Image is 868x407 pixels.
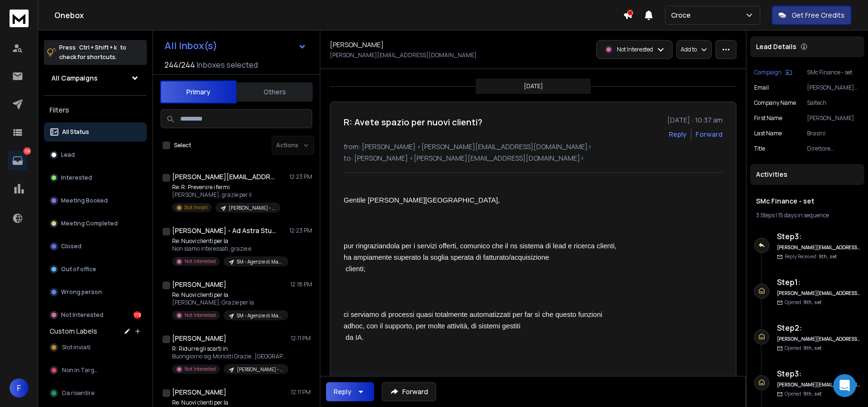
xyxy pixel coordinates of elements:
p: 12:11 PM [291,335,312,342]
h1: SMc Finance - set [756,196,858,206]
span: Slot inviati [62,344,91,351]
p: title [754,145,765,153]
p: 12:23 PM [289,173,312,181]
h3: Filters [44,103,147,117]
p: [PERSON_NAME], Grazie per la [172,299,286,306]
p: [PERSON_NAME], grazie per il [172,191,280,199]
p: [PERSON_NAME] - ottimizzazione processi produttivi [229,204,275,212]
span: Ctrl + Shift + k [78,42,118,53]
button: Out of office [44,260,147,279]
p: SMc Finance - set [807,69,860,76]
button: Get Free Credits [772,6,851,25]
div: Open Intercom Messenger [833,374,856,397]
p: 12:23 PM [289,227,312,234]
p: [DATE] : 10:37 am [667,115,723,125]
h6: Step 1 : [777,276,860,288]
span: 244 / 244 [164,59,195,71]
p: Re: Nuovi clienti per la [172,399,284,407]
p: First Name [754,114,782,122]
button: All Campaigns [44,69,147,88]
p: Slot Inviati [184,204,208,211]
p: Out of office [61,265,96,273]
img: logo [10,10,29,27]
p: SM - Agenzie di Marketing [237,312,283,319]
h6: [PERSON_NAME][EMAIL_ADDRESS][DOMAIN_NAME] [777,290,860,297]
span: ci serviamo di processi quasi totalmente automatizzati per far sì che questo funzioni adhoc, con ... [344,311,604,341]
span: 9th, set [803,345,822,351]
h1: All Campaigns [51,73,98,83]
button: Lead [44,145,147,164]
button: Others [236,81,313,102]
p: Add to [681,46,697,53]
h1: [PERSON_NAME] [172,334,226,343]
p: Company Name [754,99,796,107]
h6: Step 3 : [777,368,860,379]
p: Opened [785,345,822,352]
span: Da risentire [62,389,94,397]
button: Closed [44,237,147,256]
p: 12:18 PM [290,281,312,288]
h6: [PERSON_NAME][EMAIL_ADDRESS][DOMAIN_NAME] [777,381,860,388]
button: All Inbox(s) [157,36,314,55]
div: Reply [334,387,351,397]
h1: [PERSON_NAME] [330,40,384,50]
h3: Inboxes selected [197,59,258,71]
button: Meeting Booked [44,191,147,210]
p: Non siamo interessati, grazie e [172,245,286,253]
p: [PERSON_NAME] - manutenzione predittiva [237,366,283,373]
p: Saltech [807,99,860,107]
div: 119 [133,311,141,319]
button: Reply [326,382,374,401]
button: Not Interested119 [44,305,147,325]
div: | [756,212,858,219]
button: Wrong person [44,283,147,302]
p: Closed [61,243,82,250]
button: All Status [44,122,147,142]
span: Non in Target [62,366,100,374]
div: Forward [695,130,723,139]
p: Opened [785,390,822,397]
h1: R: Avete spazio per nuovi clienti? [344,115,482,129]
h1: All Inbox(s) [164,41,217,51]
h6: Step 2 : [777,322,860,334]
h3: Custom Labels [50,326,97,336]
p: Buongiorno sig.Morlotti Grazie , [GEOGRAPHIC_DATA] [172,353,286,360]
p: Lead Details [756,42,797,51]
p: Meeting Booked [61,197,108,204]
span: 9th, set [803,390,822,397]
button: Non in Target [44,361,147,380]
label: Select [174,142,191,149]
span: 15 days in sequence [778,211,829,219]
span: 3 Steps [756,211,775,219]
p: Wrong person [61,288,102,296]
button: Meeting Completed [44,214,147,233]
p: Not Interested [617,46,653,53]
p: Interested [61,174,92,182]
h1: Onebox [54,10,623,21]
p: Re: Nuovi clienti per la [172,237,286,245]
span: 9th, set [803,299,822,305]
p: Press to check for shortcuts. [59,43,126,62]
p: SM - Agenzie di Marketing [237,258,283,265]
p: Lead [61,151,75,159]
p: Croce [671,10,694,20]
button: Reply [669,130,687,139]
p: Meeting Completed [61,220,118,227]
p: Re: Nuovi clienti per la [172,291,286,299]
p: from: [PERSON_NAME] <[PERSON_NAME][EMAIL_ADDRESS][DOMAIN_NAME]> [344,142,723,152]
p: [DATE] [524,82,543,90]
p: Not Interested [184,312,216,319]
p: Reply Received [785,253,837,260]
h6: Step 3 : [777,231,860,242]
p: 119 [23,147,31,155]
div: Activities [750,164,864,185]
p: Not Interested [61,311,103,319]
p: R: Ridurre gli scarti in [172,345,286,353]
p: Campaign [754,69,782,76]
h1: [PERSON_NAME][EMAIL_ADDRESS][DOMAIN_NAME] [172,172,277,182]
a: 119 [8,151,27,170]
h1: [PERSON_NAME] [172,280,226,289]
button: F [10,378,29,397]
p: Get Free Credits [792,10,845,20]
